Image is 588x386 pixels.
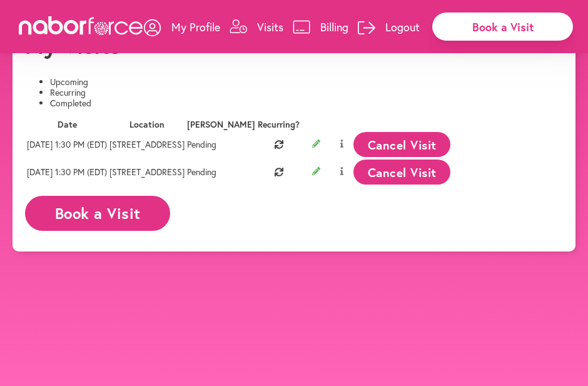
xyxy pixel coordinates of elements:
[50,88,563,98] li: Recurring
[109,131,185,158] td: [STREET_ADDRESS]
[186,131,256,158] td: Pending
[432,13,573,41] div: Book a Visit
[320,19,348,34] p: Billing
[230,8,283,46] a: Visits
[26,119,108,131] th: Date
[50,98,563,109] li: Completed
[257,19,283,34] p: Visits
[50,77,563,88] li: Upcoming
[186,159,256,185] td: Pending
[25,205,170,217] a: Book a Visit
[186,119,256,131] th: [PERSON_NAME]
[358,8,420,46] a: Logout
[25,196,170,230] button: Book a Visit
[353,160,450,185] button: Cancel Visit
[109,159,185,185] td: [STREET_ADDRESS]
[293,8,348,46] a: Billing
[144,8,220,46] a: My Profile
[109,119,185,131] th: Location
[353,132,450,157] button: Cancel Visit
[385,19,420,34] p: Logout
[26,131,108,158] td: [DATE] 1:30 PM (EDT)
[171,19,220,34] p: My Profile
[26,159,108,185] td: [DATE] 1:30 PM (EDT)
[25,32,120,59] h1: My Visits
[257,119,300,131] th: Recurring?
